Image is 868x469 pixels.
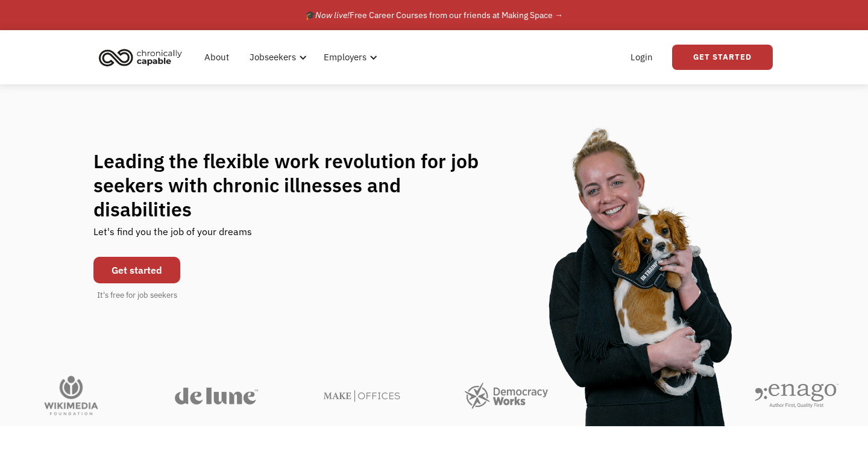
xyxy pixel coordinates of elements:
[97,289,177,301] div: It's free for job seekers
[95,44,186,71] img: Chronically Capable logo
[316,38,381,77] div: Employers
[672,45,773,70] a: Get Started
[197,38,236,77] a: About
[242,38,310,77] div: Jobseekers
[324,50,366,65] div: Employers
[93,221,252,251] div: Let's find you the job of your dreams
[305,8,563,22] div: 🎓 Free Career Courses from our friends at Making Space →
[95,44,191,71] a: home
[93,257,180,283] a: Get started
[250,50,296,65] div: Jobseekers
[93,149,502,221] h1: Leading the flexible work revolution for job seekers with chronic illnesses and disabilities
[623,38,660,77] a: Login
[315,10,350,20] em: Now live!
